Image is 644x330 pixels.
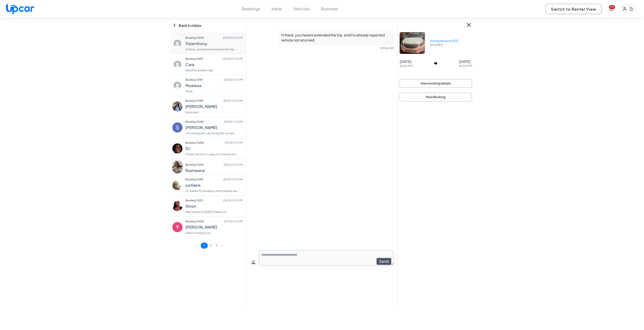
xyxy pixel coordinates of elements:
img: profile [172,122,182,133]
p: hi there, you havent extended the trip. and it is already reported vehicle not returned [278,30,393,45]
p: [DATE] [459,59,472,64]
button: Rate Booking [400,93,472,101]
span: [DATE] 09:54 AM [223,34,242,41]
p: Booking 10242 [185,218,243,225]
h4: [PERSON_NAME] [185,225,243,229]
p: Please tell me it's okay to continue wit... [185,151,243,158]
button: 3 [214,243,219,249]
img: profile [172,101,182,112]
img: profile [172,201,182,211]
p: Booking 10281 [185,176,243,183]
span: [DATE] 10:43 AM [223,97,242,104]
span: [DATE] 07:54 AM [223,176,242,183]
h4: Cara [185,62,243,67]
button: 1 [201,243,208,249]
img: profile [172,180,182,190]
button: View booking details [400,79,472,88]
span: [DATE] 11:00 PM [224,218,242,225]
h4: Traianthony [185,41,243,46]
h4: DJ [185,146,243,151]
h4: [PERSON_NAME] [185,125,243,130]
div: Back to inbox [173,18,243,33]
p: [DATE] [400,59,413,64]
button: 2 [208,243,214,249]
p: I'm running late can I bring the car by2... [185,130,243,137]
p: 9AQP811 [430,43,458,47]
p: May keep it till [DATE] thank you [185,208,243,215]
button: > [219,243,225,249]
p: Booking 10285 [185,118,243,125]
h4: [PERSON_NAME] [185,104,243,109]
button: Bookings [242,6,260,12]
span: [DATE] 10:27 AM [223,161,242,168]
p: Booking 10187 [185,76,243,83]
p: Booking 10221 [185,197,243,204]
button: Vehicles [294,6,310,12]
img: Upcar Logo [5,3,34,14]
button: Business [321,6,338,12]
p: I have to report you [185,229,243,236]
span: You have new notifications [609,5,615,9]
span: [DATE] 11:55 AM [224,118,242,125]
button: Switch to Renter View [546,4,601,14]
h4: Givon [185,204,243,208]
p: Booking 10189 [185,97,243,104]
img: Car Image [400,32,425,54]
img: profile [172,59,182,70]
p: Extended [185,109,243,116]
p: Booking 10258 [185,34,243,41]
h4: Roshawna [185,168,243,173]
p: Honda Accord 2012 [430,39,458,43]
p: Booking 10291 [185,55,243,62]
span: 09:54 AM [380,46,393,50]
p: Booking 10256 [185,139,243,146]
h4: Mualeoa [185,83,243,88]
p: hi there, you havent extended the trip. ... [185,46,243,53]
p: 16:00 PM [400,64,413,68]
span: [DATE] 01:00 PM [223,197,242,204]
p: Need for another day [185,67,243,74]
p: 16:00 PM [459,64,472,68]
span: [DATE] 07:38 AM [223,55,242,62]
img: profile [172,222,182,232]
button: < [192,243,200,249]
img: profile [172,143,182,153]
img: profile [172,80,182,91]
p: Booking 10296 [185,161,243,168]
p: Work [185,88,243,95]
h4: justlexis [185,183,243,187]
span: [DATE] 11:21 AM [224,139,242,146]
img: profile [172,38,182,49]
img: profile [172,160,182,173]
button: Inbox [272,6,282,12]
span: [DATE] 02:16 PM [223,76,242,83]
p: Hi, thanks for booking, unfortunately we... [185,187,243,194]
button: Send [376,258,391,265]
